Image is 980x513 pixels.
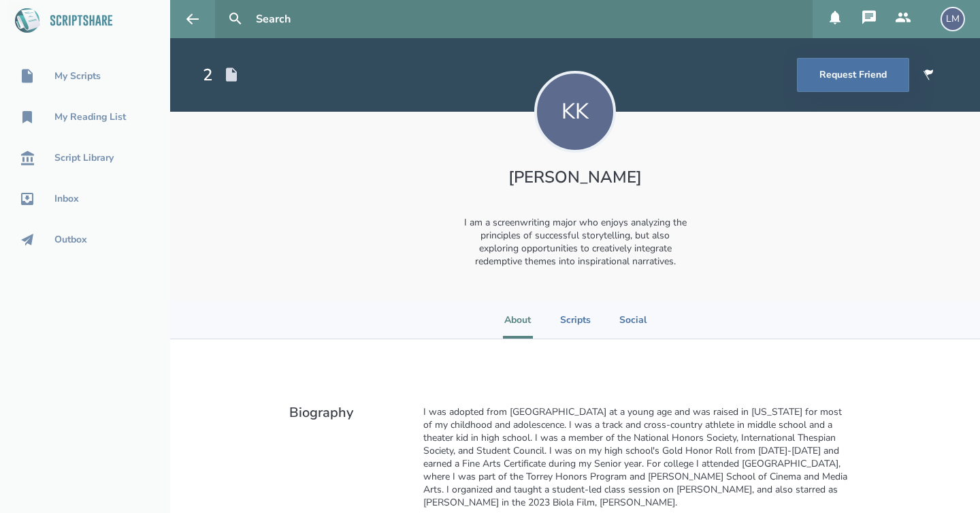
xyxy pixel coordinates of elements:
[54,112,126,123] div: My Reading List
[534,71,616,153] div: KK
[289,403,412,511] h2: Biography
[941,7,965,31] div: LM
[203,64,212,86] div: 2
[54,71,101,82] div: My Scripts
[450,166,700,188] h1: [PERSON_NAME]
[54,193,79,204] div: Inbox
[797,58,909,92] button: Request Friend
[203,64,240,86] div: Total Scripts
[54,153,114,164] div: Script Library
[618,301,648,339] li: Social
[450,204,700,279] div: I am a screenwriting major who enjoys analyzing the principles of successful storytelling, but al...
[503,301,533,339] li: About
[54,234,87,245] div: Outbox
[560,301,591,339] li: Scripts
